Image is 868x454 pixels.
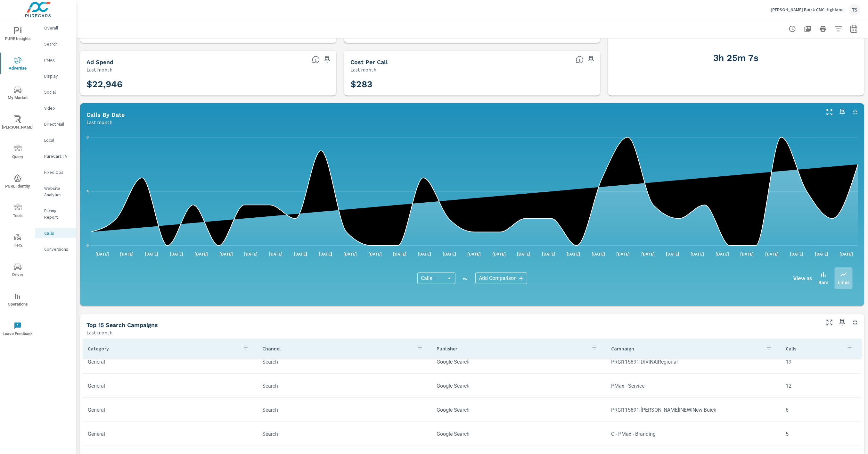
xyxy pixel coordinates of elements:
[364,251,386,257] p: [DATE]
[513,251,535,257] p: [DATE]
[83,378,257,394] td: General
[165,251,188,257] p: [DATE]
[781,402,861,418] td: 6
[44,73,71,79] p: Display
[786,251,808,257] p: [DATE]
[339,251,361,257] p: [DATE]
[83,402,257,418] td: General
[350,59,388,65] h5: Cost Per Call
[35,228,76,238] div: Calls
[190,251,212,257] p: [DATE]
[91,251,113,257] p: [DATE]
[35,55,76,65] div: PMAX
[35,119,76,129] div: Direct Mail
[837,317,848,328] span: Save this to your personalized report
[88,345,237,352] p: Category
[606,378,781,394] td: PMax - Service
[432,354,606,370] td: Google Search
[432,402,606,418] td: Google Search
[35,167,76,177] div: Fixed Ops
[35,39,76,49] div: Search
[44,169,71,175] p: Fixed Ops
[786,345,841,352] p: Calls
[350,66,376,73] p: Last month
[44,57,71,63] p: PMAX
[793,275,812,282] h6: View as
[761,251,783,257] p: [DATE]
[837,107,848,117] span: Save this to your personalized report
[586,55,596,65] span: Save this to your personalized report
[817,22,830,35] button: Print Report
[83,354,257,370] td: General
[2,174,33,190] span: PURE Identity
[2,27,33,43] span: PURE Insights
[2,115,33,131] span: [PERSON_NAME]
[35,206,76,222] div: Pacing Report
[736,251,758,257] p: [DATE]
[44,25,71,31] p: Overall
[86,59,113,65] h5: Ad Spend
[463,251,486,257] p: [DATE]
[661,251,684,257] p: [DATE]
[262,345,411,352] p: Channel
[35,135,76,145] div: Local
[350,79,594,90] h3: $283
[86,135,89,139] text: 8
[711,251,733,257] p: [DATE]
[35,103,76,113] div: Video
[240,251,262,257] p: [DATE]
[838,278,849,286] p: Lines
[44,89,71,95] p: Social
[86,243,89,248] text: 0
[771,7,844,13] p: [PERSON_NAME] Buick GMC Highland
[257,378,432,394] td: Search
[417,273,455,284] div: Calls
[781,378,861,394] td: 12
[537,251,560,257] p: [DATE]
[848,22,860,35] button: Select Date Range
[35,244,76,254] div: Conversions
[438,251,461,257] p: [DATE]
[35,71,76,81] div: Display
[455,275,475,281] p: vs
[2,204,33,220] span: Tools
[35,23,76,33] div: Overall
[44,246,71,252] p: Conversions
[781,354,861,370] td: 19
[576,56,584,63] span: PureCars Ad Spend/Calls.
[818,278,828,286] p: Bars
[35,151,76,161] div: PureCars TV
[289,251,312,257] p: [DATE]
[86,79,330,90] h3: $22,946
[86,66,112,73] p: Last month
[432,426,606,442] td: Google Search
[44,153,71,159] p: PureCars TV
[2,292,33,308] span: Operations
[2,233,33,249] span: Tier2
[437,345,586,352] p: Publisher
[606,402,781,418] td: PRC|115891|[PERSON_NAME]|NEW|New Buick
[116,251,138,257] p: [DATE]
[257,402,432,418] td: Search
[414,251,436,257] p: [DATE]
[314,251,337,257] p: [DATE]
[86,118,112,126] p: Last month
[44,137,71,143] p: Local
[686,251,709,257] p: [DATE]
[2,56,33,72] span: Advertise
[781,426,861,442] td: 5
[614,53,858,63] h3: 3h 25m 7s
[801,22,814,35] button: "Export Report to PDF"
[44,105,71,111] p: Video
[44,230,71,236] p: Calls
[2,263,33,279] span: Driver
[312,56,320,63] span: Sum of PureCars Ad Spend.
[479,275,517,282] span: Add Comparison
[832,22,845,35] button: Apply Filters
[606,354,781,370] td: PRC|115891|DIV|NA|Regional
[389,251,411,257] p: [DATE]
[849,4,860,15] div: TS
[475,273,527,284] div: Add Comparison
[215,251,237,257] p: [DATE]
[257,426,432,442] td: Search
